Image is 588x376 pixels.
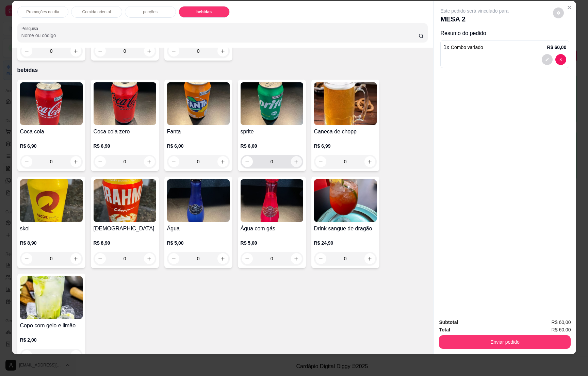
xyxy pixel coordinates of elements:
p: R$ 2,00 [20,337,83,343]
button: increase-product-quantity [291,156,302,167]
button: decrease-product-quantity [21,253,32,264]
p: Resumo do pedido [440,29,569,37]
p: R$ 8,90 [94,240,156,246]
img: product-image [20,179,83,222]
input: Pesquisa [21,32,419,39]
img: product-image [94,179,156,222]
button: decrease-product-quantity [95,253,106,264]
p: R$ 5,00 [241,240,303,246]
h4: Coca cola zero [94,128,156,136]
button: increase-product-quantity [70,156,81,167]
button: decrease-product-quantity [95,46,106,56]
button: decrease-product-quantity [21,156,32,167]
strong: Total [439,327,450,332]
h4: Coca cola [20,128,83,136]
img: product-image [241,82,303,125]
p: Promoções do dia [26,9,59,15]
h4: Fanta [167,128,230,136]
button: decrease-product-quantity [242,253,253,264]
p: R$ 6,90 [94,143,156,149]
p: R$ 6,90 [20,143,83,149]
h4: [DEMOGRAPHIC_DATA] [94,225,156,233]
button: increase-product-quantity [70,253,81,264]
p: R$ 24,90 [314,240,377,246]
button: increase-product-quantity [217,46,228,56]
img: product-image [314,82,377,125]
button: increase-product-quantity [144,46,155,56]
p: R$ 6,00 [167,143,230,149]
h4: Água [167,225,230,233]
img: product-image [20,276,83,319]
img: product-image [167,82,230,125]
button: decrease-product-quantity [168,156,179,167]
button: decrease-product-quantity [542,54,553,65]
img: product-image [314,179,377,222]
p: Comida oriental [82,9,111,15]
p: 1 x [443,43,483,51]
button: decrease-product-quantity [168,253,179,264]
p: R$ 5,00 [167,240,230,246]
button: Enviar pedido [439,335,571,349]
button: decrease-product-quantity [168,46,179,56]
button: increase-product-quantity [70,350,81,361]
h4: Drink sangue de dragão [314,225,377,233]
button: decrease-product-quantity [21,46,32,56]
button: decrease-product-quantity [555,54,566,65]
button: increase-product-quantity [364,156,375,167]
h4: Copo com gelo e limão [20,322,83,330]
button: decrease-product-quantity [21,350,32,361]
p: R$ 8,90 [20,240,83,246]
button: increase-product-quantity [70,46,81,56]
img: product-image [94,82,156,125]
button: decrease-product-quantity [315,253,326,264]
h4: sprite [241,128,303,136]
label: Pesquisa [21,26,40,31]
span: Combo variado [451,45,483,50]
span: R$ 60,00 [552,318,571,326]
button: increase-product-quantity [291,253,302,264]
span: R$ 60,00 [552,326,571,333]
p: porções [143,9,158,15]
button: increase-product-quantity [144,156,155,167]
button: increase-product-quantity [144,253,155,264]
p: bebidas [196,9,212,15]
h4: skol [20,225,83,233]
img: product-image [167,179,230,222]
p: R$ 6,00 [241,143,303,149]
p: R$ 60,00 [547,44,567,51]
button: increase-product-quantity [217,253,228,264]
button: decrease-product-quantity [553,7,564,18]
button: increase-product-quantity [364,253,375,264]
img: product-image [20,82,83,125]
p: bebidas [17,66,428,74]
button: increase-product-quantity [217,156,228,167]
h4: Água com gás [241,225,303,233]
button: decrease-product-quantity [95,156,106,167]
button: decrease-product-quantity [242,156,253,167]
strong: Subtotal [439,320,458,325]
button: Close [564,2,575,13]
p: R$ 6,99 [314,143,377,149]
img: product-image [241,179,303,222]
p: Este pedido será vinculado para [440,7,508,14]
h4: Caneca de chopp [314,128,377,136]
button: decrease-product-quantity [315,156,326,167]
p: MESA 2 [440,14,508,24]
